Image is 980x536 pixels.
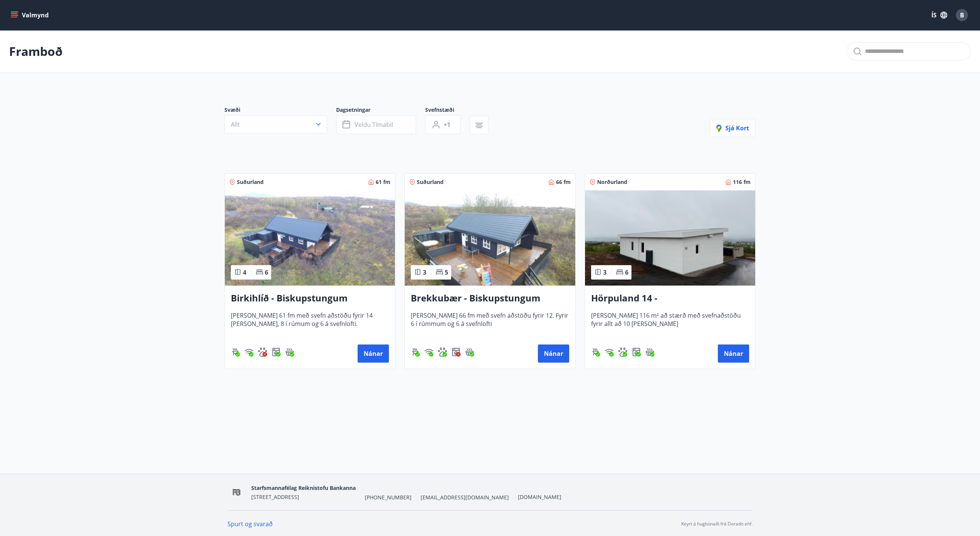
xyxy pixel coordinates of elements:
[445,268,448,276] span: 5
[9,43,63,60] p: Framboð
[425,106,470,115] span: Svefnstæði
[424,348,433,357] div: Þráðlaust net
[285,348,294,357] img: h89QDIuHlAdpqTriuIvuEWkTH976fOgBEOOeu1mi.svg
[452,348,461,357] img: Dl16BY4EX9PAW649lg1C3oBuIaAsR6QVDQBO2cTm.svg
[336,106,425,115] span: Dagsetningar
[376,178,390,186] span: 61 fm
[632,348,641,357] div: Þvottavél
[224,106,336,115] span: Svæði
[265,268,268,276] span: 6
[645,348,654,357] img: h89QDIuHlAdpqTriuIvuEWkTH976fOgBEOOeu1mi.svg
[424,348,433,357] img: HJRyFFsYp6qjeUYhR4dAD8CaCEsnIFYZ05miwXoh.svg
[444,120,450,129] span: +1
[718,344,749,363] button: Nánar
[605,348,614,357] img: HJRyFFsYp6qjeUYhR4dAD8CaCEsnIFYZ05miwXoh.svg
[251,484,356,491] span: Starfsmannafélag Reiknistofu Bankanna
[423,268,426,276] span: 3
[231,311,389,336] span: [PERSON_NAME] 61 fm með svefn aðstöðu fyrir 14 [PERSON_NAME], 8 í rúmum og 6 á svefnlofti.
[518,493,561,500] a: [DOMAIN_NAME]
[465,348,474,357] div: Heitur pottur
[365,494,412,501] span: [PHONE_NUMBER]
[597,178,627,186] span: Norðurland
[960,11,964,19] span: B
[953,6,971,24] button: B
[425,115,461,134] button: +1
[452,348,461,357] div: Þvottavél
[272,348,281,357] img: Dl16BY4EX9PAW649lg1C3oBuIaAsR6QVDQBO2cTm.svg
[603,268,607,276] span: 3
[244,348,253,357] img: HJRyFFsYp6qjeUYhR4dAD8CaCEsnIFYZ05miwXoh.svg
[927,8,951,22] button: ÍS
[258,348,267,357] img: pxcaIm5dSOV3FS4whs1soiYWTwFQvksT25a9J10C.svg
[591,348,600,357] div: Gasgrill
[411,292,569,305] h3: Brekkubær - Biskupstungum
[417,178,444,186] span: Suðurland
[9,8,52,22] button: menu
[231,348,240,357] div: Gasgrill
[585,190,755,286] img: Paella dish
[258,348,267,357] div: Gæludýr
[605,348,614,357] div: Þráðlaust net
[618,348,627,357] img: pxcaIm5dSOV3FS4whs1soiYWTwFQvksT25a9J10C.svg
[243,268,246,276] span: 4
[237,178,264,186] span: Suðurland
[591,292,749,305] h3: Hörpuland 14 - [GEOGRAPHIC_DATA]
[421,494,509,501] span: [EMAIL_ADDRESS][DOMAIN_NAME]
[285,348,294,357] div: Heitur pottur
[591,348,600,357] img: ZXjrS3QKesehq6nQAPjaRuRTI364z8ohTALB4wBr.svg
[681,521,753,527] p: Keyrt á hugbúnaði frá Dorado ehf.
[251,493,299,500] span: [STREET_ADDRESS]
[231,292,389,305] h3: Birkihlíð - Biskupstungum
[625,268,628,276] span: 6
[224,115,327,133] button: Allt
[645,348,654,357] div: Heitur pottur
[225,190,395,286] img: Paella dish
[405,190,575,286] img: Paella dish
[438,348,447,357] div: Gæludýr
[355,120,393,129] span: Veldu tímabil
[227,520,273,528] a: Spurt og svarað
[618,348,627,357] div: Gæludýr
[231,348,240,357] img: ZXjrS3QKesehq6nQAPjaRuRTI364z8ohTALB4wBr.svg
[272,348,281,357] div: Þvottavél
[556,178,571,186] span: 66 fm
[716,124,749,132] span: Sjá kort
[710,119,756,137] button: Sjá kort
[336,115,416,134] button: Veldu tímabil
[632,348,641,357] img: Dl16BY4EX9PAW649lg1C3oBuIaAsR6QVDQBO2cTm.svg
[411,348,420,357] img: ZXjrS3QKesehq6nQAPjaRuRTI364z8ohTALB4wBr.svg
[227,484,245,500] img: OV1EhlUOk1MBP6hKKUJbuONPgxBdnInkXmzMisYS.png
[411,311,569,336] span: [PERSON_NAME] 66 fm með svefn aðstöðu fyrir 12. Fyrir 6 í rúmmum og 6 á svefnlofti
[244,348,253,357] div: Þráðlaust net
[538,344,569,363] button: Nánar
[465,348,474,357] img: h89QDIuHlAdpqTriuIvuEWkTH976fOgBEOOeu1mi.svg
[591,311,749,336] span: [PERSON_NAME] 116 m² að stærð með svefnaðstöðu fyrir allt að 10 [PERSON_NAME]
[733,178,751,186] span: 116 fm
[358,344,389,363] button: Nánar
[231,120,240,128] span: Allt
[438,348,447,357] img: pxcaIm5dSOV3FS4whs1soiYWTwFQvksT25a9J10C.svg
[411,348,420,357] div: Gasgrill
